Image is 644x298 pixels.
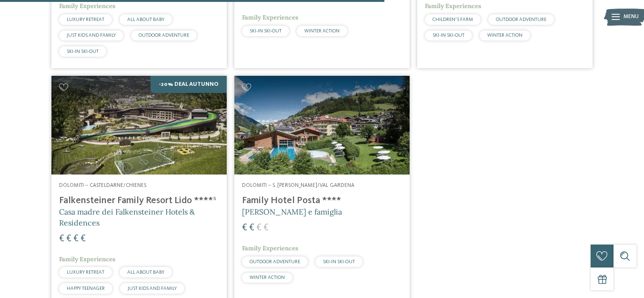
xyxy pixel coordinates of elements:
[242,13,298,21] span: Family Experiences
[59,183,146,188] span: Dolomiti – Casteldarne/Chienes
[67,270,104,275] span: LUXURY RETREAT
[59,195,219,206] h4: Falkensteiner Family Resort Lido ****ˢ
[73,234,79,244] span: €
[59,207,195,227] span: Casa madre dei Falkensteiner Hotels & Residences
[256,223,262,233] span: €
[250,275,285,280] span: WINTER ACTION
[242,183,354,188] span: Dolomiti – S. [PERSON_NAME]/Val Gardena
[263,223,269,233] span: €
[323,259,355,264] span: SKI-IN SKI-OUT
[425,2,481,10] span: Family Experiences
[242,195,402,206] h4: Family Hotel Posta ****
[59,2,115,10] span: Family Experiences
[80,234,86,244] span: €
[487,33,523,38] span: WINTER ACTION
[59,255,115,263] span: Family Experiences
[250,259,300,264] span: OUTDOOR ADVENTURE
[67,49,99,54] span: SKI-IN SKI-OUT
[242,207,342,216] span: [PERSON_NAME] e famiglia
[304,29,340,33] span: WINTER ACTION
[51,76,227,175] img: Cercate un hotel per famiglie? Qui troverete solo i migliori!
[127,270,164,275] span: ALL ABOUT BABY
[234,76,410,175] img: Cercate un hotel per famiglie? Qui troverete solo i migliori!
[250,29,282,33] span: SKI-IN SKI-OUT
[67,33,116,38] span: JUST KIDS AND FAMILY
[496,17,546,22] span: OUTDOOR ADVENTURE
[242,244,298,252] span: Family Experiences
[242,223,247,233] span: €
[249,223,254,233] span: €
[67,286,105,291] span: HAPPY TEENAGER
[139,33,189,38] span: OUTDOOR ADVENTURE
[128,286,177,291] span: JUST KIDS AND FAMILY
[433,33,464,38] span: SKI-IN SKI-OUT
[433,17,473,22] span: CHILDREN’S FARM
[59,234,64,244] span: €
[127,17,164,22] span: ALL ABOUT BABY
[66,234,71,244] span: €
[67,17,104,22] span: LUXURY RETREAT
